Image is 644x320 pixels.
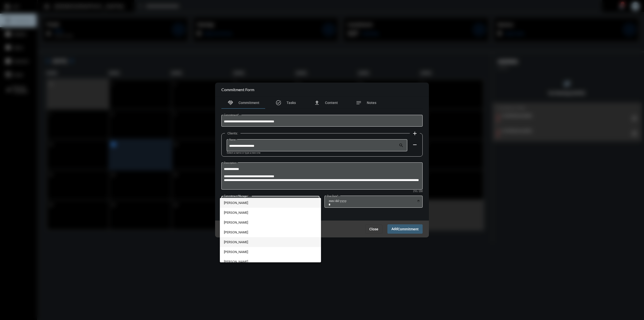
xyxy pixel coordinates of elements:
span: [PERSON_NAME] [224,208,317,218]
span: [PERSON_NAME] [224,237,317,247]
span: [PERSON_NAME] [224,227,317,237]
span: [PERSON_NAME] [224,218,317,227]
span: [PERSON_NAME] [224,198,317,208]
span: [PERSON_NAME] [224,257,317,267]
span: [PERSON_NAME] [224,247,317,257]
